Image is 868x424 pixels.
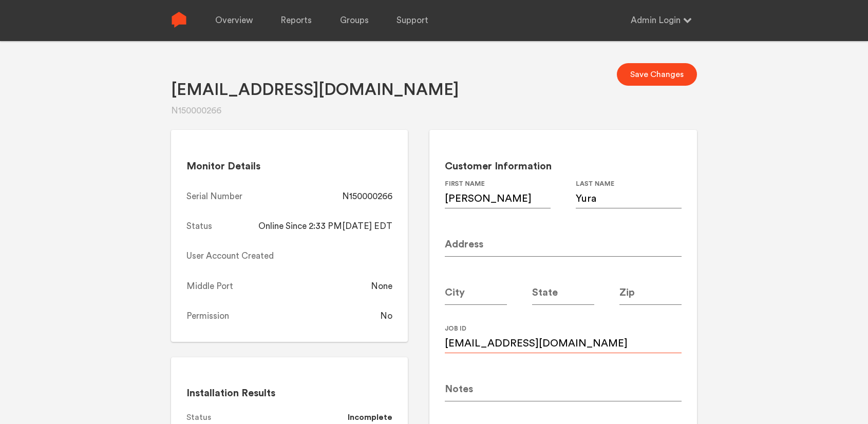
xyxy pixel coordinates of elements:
h1: [EMAIL_ADDRESS][DOMAIN_NAME] [171,80,459,101]
div: N150000266 [171,105,459,117]
span: Status [186,411,343,423]
h2: Monitor Details [186,160,392,173]
div: Online Since 2:33 PM[DATE] EDT [258,220,392,233]
div: N150000266 [342,190,392,203]
div: No [380,310,392,322]
div: None [371,280,392,293]
img: Sense Logo [171,12,187,28]
h2: Customer Information [445,160,682,173]
h2: Installation Results [186,387,392,400]
button: Save Changes [617,63,697,86]
div: Status [186,220,212,233]
div: Middle Port [186,280,233,293]
div: Serial Number [186,190,242,203]
div: User Account Created [186,250,274,262]
div: Permission [186,310,229,322]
